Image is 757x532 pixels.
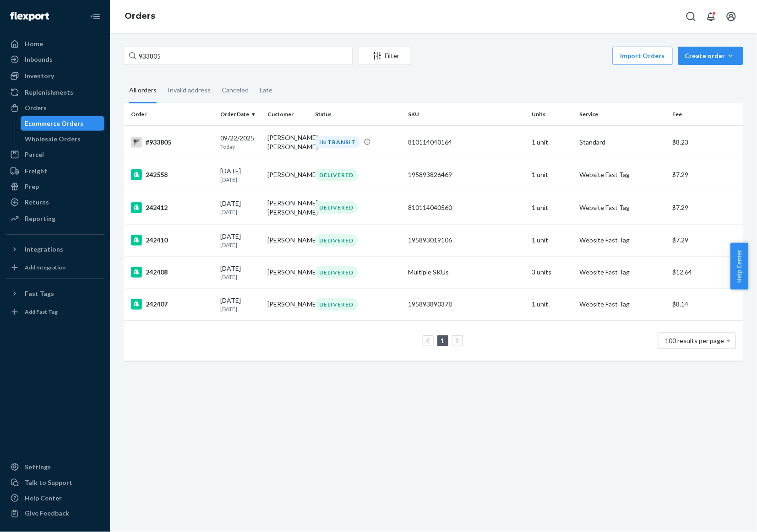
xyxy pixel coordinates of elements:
a: Help Center [5,491,104,505]
td: $7.29 [669,191,743,224]
a: Settings [5,460,104,474]
ol: breadcrumbs [117,3,163,30]
p: Website Fast Tag [580,236,665,245]
div: Add Fast Tag [25,308,58,316]
th: Order Date [217,103,264,125]
div: DELIVERED [315,266,358,279]
p: Standard [580,138,665,147]
img: Flexport logo [10,12,49,21]
a: Reporting [5,211,104,226]
button: Integrations [5,242,104,257]
td: 1 unit [528,125,576,159]
p: [DATE] [220,241,261,249]
a: Orders [5,101,104,115]
div: Customer [268,110,308,118]
div: 195893826469 [408,170,525,179]
a: Talk to Support [5,475,104,490]
td: [PERSON_NAME] [PERSON_NAME] [264,125,312,159]
div: 242410 [131,235,213,246]
th: SKU [404,103,528,125]
a: Freight [5,164,104,178]
div: Integrations [25,245,63,254]
td: $7.29 [669,224,743,256]
th: Order [124,103,217,125]
td: [PERSON_NAME] [264,256,312,288]
a: Orders [125,11,155,21]
button: Filter [358,47,411,65]
div: Prep [25,182,39,191]
div: Invalid address [168,78,211,102]
div: DELIVERED [315,298,358,311]
td: [PERSON_NAME] [PERSON_NAME] [264,191,312,224]
div: Late [260,78,272,102]
td: 1 unit [528,288,576,320]
div: Ecommerce Orders [25,119,84,128]
a: Add Fast Tag [5,305,104,319]
div: Help Center [25,494,62,503]
td: 1 unit [528,224,576,256]
div: Inventory [25,71,54,81]
a: Prep [5,179,104,194]
div: 195893019106 [408,236,525,245]
div: Inbounds [25,55,53,64]
div: 242558 [131,169,213,180]
button: Import Orders [613,47,673,65]
td: $8.14 [669,288,743,320]
button: Fast Tags [5,286,104,301]
a: Page 1 is your current page [439,337,447,344]
div: All orders [129,78,157,103]
p: [DATE] [220,208,261,216]
div: Freight [25,167,47,176]
td: [PERSON_NAME] [264,159,312,191]
th: Units [528,103,576,125]
p: Website Fast Tag [580,203,665,212]
div: Settings [25,462,51,472]
div: 242408 [131,267,213,278]
div: Give Feedback [25,509,69,518]
div: [DATE] [220,199,261,216]
td: $7.29 [669,159,743,191]
p: [DATE] [220,273,261,281]
button: Open account menu [722,7,741,26]
a: Wholesale Orders [21,132,105,146]
a: Parcel [5,147,104,162]
p: Website Fast Tag [580,170,665,179]
button: Give Feedback [5,506,104,521]
a: Add Integration [5,260,104,275]
a: Inbounds [5,52,104,67]
div: DELIVERED [315,169,358,181]
div: #933805 [131,137,213,148]
td: [PERSON_NAME] [264,288,312,320]
div: Canceled [222,78,249,102]
div: 810114040164 [408,138,525,147]
div: 09/22/2025 [220,134,261,150]
a: Returns [5,195,104,210]
div: Returns [25,198,49,207]
div: Wholesale Orders [25,134,81,144]
div: Home [25,39,43,48]
a: Home [5,37,104,51]
div: [DATE] [220,264,261,281]
button: Open notifications [702,7,720,26]
div: DELIVERED [315,234,358,247]
div: [DATE] [220,232,261,249]
td: [PERSON_NAME] [264,224,312,256]
button: Help Center [730,243,748,290]
input: Search orders [124,47,353,65]
button: Create order [678,47,743,65]
div: Fast Tags [25,289,54,298]
div: Add Integration [25,263,65,271]
td: 1 unit [528,159,576,191]
p: [DATE] [220,176,261,183]
td: Multiple SKUs [404,256,528,288]
th: Service [576,103,669,125]
div: Reporting [25,214,55,223]
div: Talk to Support [25,478,72,487]
div: DELIVERED [315,201,358,214]
div: Parcel [25,150,44,159]
th: Status [311,103,404,125]
div: 810114040560 [408,203,525,212]
div: [DATE] [220,167,261,183]
span: 100 results per page [665,337,724,344]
